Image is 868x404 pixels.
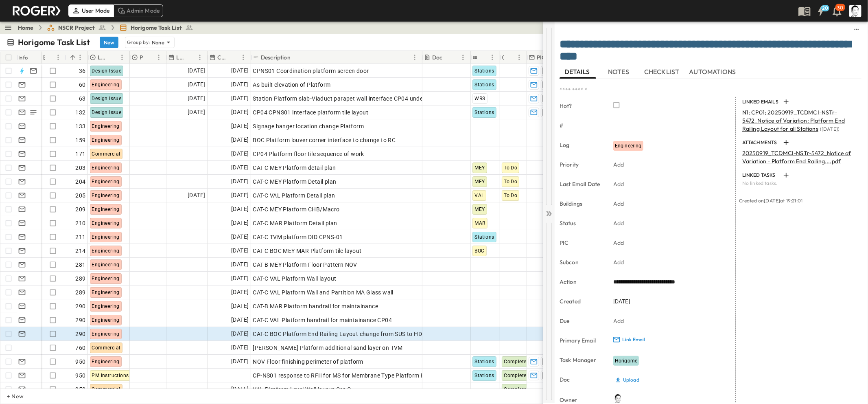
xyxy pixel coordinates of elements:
span: [DATE] [231,204,249,214]
p: Upload [623,377,639,383]
span: CAT-C VAL Platform Wall layout [253,274,336,283]
span: 950 [75,371,85,380]
p: 30 [837,4,843,11]
p: LINKED EMAILS [742,99,780,105]
button: Sort [108,53,117,62]
span: 132 [75,108,85,116]
p: PIC [560,239,602,247]
span: NSCR Project [58,24,95,32]
button: Menu [75,53,85,62]
span: AUTOMATIONS [689,68,738,76]
button: Sort [186,53,195,62]
span: CP-NS01 response to RFII for MS for Membrane Type Platform Floor Insulation - All Station [253,371,495,380]
span: Engineering [92,137,120,143]
span: 211 [75,233,85,241]
span: CP04 Platform floor tile sequence of work [253,150,364,158]
p: Subcon [560,258,602,266]
span: 205 [75,191,85,200]
span: [DATE] [231,232,249,242]
button: Menu [410,53,420,62]
span: Engineering [92,262,120,268]
span: Engineering [92,276,120,281]
p: + New [7,392,12,400]
p: Last Email Date [176,53,184,61]
p: Group by: [127,38,150,46]
p: Add [613,317,624,325]
span: 281 [75,261,85,269]
span: [DATE] [613,297,630,305]
p: Hot? [560,102,602,110]
span: CAT-C MEY Platform detail plan [253,164,336,172]
span: [DATE] [231,260,249,269]
p: Owner [560,396,602,404]
span: Engineering [92,359,120,364]
p: Created [560,297,602,305]
p: Priority [140,53,143,61]
span: Stations [474,110,494,115]
span: [DATE] [231,191,249,200]
span: [DATE] [231,108,249,117]
button: Sort [292,53,301,62]
span: BOC Platform louver corner interface to change to RC [253,136,396,144]
span: 203 [75,164,85,172]
span: MEY [474,165,485,171]
span: MEY [474,179,485,184]
p: Task Manager [560,356,602,364]
span: 204 [75,178,85,186]
span: 133 [75,122,85,130]
span: Commercial [92,386,120,392]
p: Primary Email [560,336,602,345]
img: Profile Picture [613,394,623,404]
span: Stations [474,68,494,74]
p: Description [261,53,291,61]
button: sidedrawer-menu [852,24,861,34]
span: Engineering [92,165,120,171]
span: 289 [75,288,85,296]
span: Station Platform slab-Viaduct parapet wall interface CP04 under opening [253,94,448,103]
button: Menu [458,53,468,62]
span: Engineering [92,303,120,309]
button: Sort [145,53,154,62]
p: # [560,121,602,130]
button: New [100,37,118,48]
span: DETAILS [564,68,591,76]
span: Stations [474,82,494,88]
span: [DATE] [231,163,249,172]
p: Action [560,278,602,286]
span: Created on [DATE] at 19:21:01 [739,198,803,204]
div: Admin Mode [114,4,164,17]
span: [DATE] [188,191,205,200]
span: Engineering [92,82,120,88]
a: Home [18,24,34,32]
span: [DATE] [231,315,249,325]
span: 760 [75,344,85,352]
span: Stations [474,234,494,240]
span: 159 [75,136,85,144]
button: Menu [238,53,248,62]
span: Engineering [92,248,120,254]
p: Log [98,53,107,61]
h6: 20 [822,5,829,11]
span: Design Issue [92,96,122,101]
span: MAR [474,220,485,226]
span: CAT-C MEY Platform CHB/Macro [253,205,339,213]
span: [DATE] [188,66,205,75]
p: No linked tasks. [742,180,857,187]
button: Upload [613,374,641,386]
nav: breadcrumbs [18,24,198,32]
span: [DATE] [231,274,249,283]
span: CAT-C MEY Platform Detail plan [253,178,336,186]
span: Engineering [92,331,120,337]
button: Link Email [610,335,648,345]
div: Info [17,51,41,64]
button: Menu [154,53,164,62]
span: CAT-C MAR Platform Detail plan [253,219,337,227]
p: Created [217,53,228,61]
div: Info [18,46,28,69]
span: As built elevation of Platform [253,81,330,89]
p: Add [613,239,624,247]
span: CPNS01 Coordination platform screen door [253,67,369,75]
button: Sort [68,53,77,62]
span: Horigome Task List [131,24,182,32]
span: VAL [474,193,484,198]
